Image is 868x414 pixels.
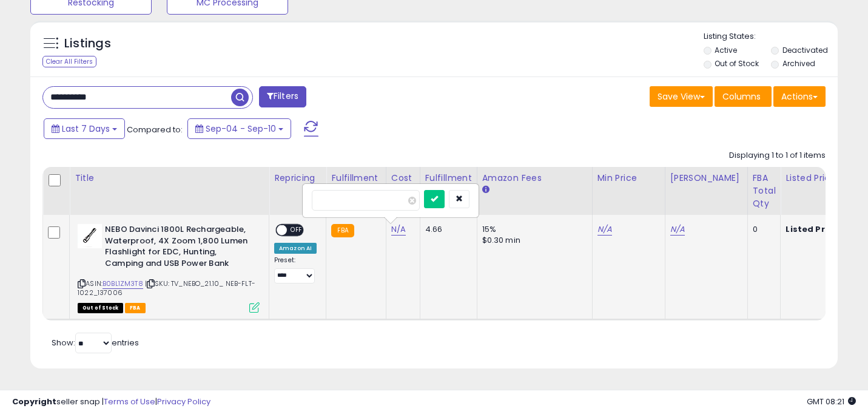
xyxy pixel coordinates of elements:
b: NEBO Davinci 1800L Rechargeable, Waterproof, 4X Zoom 1,800 Lumen Flashlight for EDC, Hunting, Cam... [105,224,252,272]
span: 2025-09-18 08:21 GMT [807,396,856,407]
div: Title [75,172,264,185]
small: FBA [331,224,354,237]
a: N/A [670,223,685,236]
a: Terms of Use [104,396,155,407]
div: Repricing [274,172,321,185]
div: seller snap | | [12,396,210,408]
span: All listings that are currently out of stock and unavailable for purchase on Amazon [78,303,123,313]
div: Preset: [274,256,317,283]
b: Listed Price: [786,223,841,235]
div: $0.30 min [482,235,583,246]
span: Columns [722,90,761,103]
span: OFF [287,225,306,236]
div: 4.66 [425,224,468,235]
div: Amazon AI [274,243,317,254]
div: 15% [482,224,583,235]
div: Min Price [597,172,660,185]
div: Clear All Filters [42,56,96,67]
strong: Copyright [12,396,56,407]
a: N/A [391,223,406,236]
div: FBA Total Qty [753,172,776,210]
h5: Listings [64,35,111,52]
div: ASIN: [78,224,260,311]
a: Privacy Policy [157,396,210,407]
div: Cost [391,172,415,185]
div: Fulfillment Cost [425,172,472,197]
span: FBA [125,303,146,313]
button: Columns [715,86,772,107]
button: Filters [259,86,306,107]
div: 0 [753,224,772,235]
button: Sep-04 - Sep-10 [187,118,291,139]
span: Last 7 Days [62,123,110,135]
button: Actions [773,86,826,107]
button: Last 7 Days [44,118,125,139]
div: [PERSON_NAME] [670,172,742,185]
span: | SKU: TV_NEBO_21.10_ NEB-FLT-1022_137006 [78,279,255,297]
p: Listing States: [704,31,838,42]
button: Save View [650,86,713,107]
span: Show: entries [52,337,139,348]
span: Sep-04 - Sep-10 [206,123,276,135]
div: Fulfillment [331,172,380,185]
a: N/A [597,223,612,236]
span: Compared to: [127,124,183,135]
small: Amazon Fees. [482,185,490,195]
div: Amazon Fees [482,172,587,185]
div: Displaying 1 to 1 of 1 items [729,150,826,161]
label: Out of Stock [715,58,759,69]
img: 31JV6N+jEEL._SL40_.jpg [78,224,102,248]
label: Archived [782,58,815,69]
a: B0BL1ZM3T8 [103,279,143,289]
label: Deactivated [782,45,828,55]
label: Active [715,45,737,55]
